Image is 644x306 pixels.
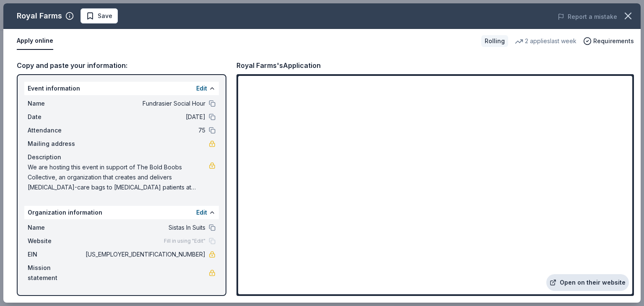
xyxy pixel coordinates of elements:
div: Rolling [481,35,508,47]
span: Mailing address [28,139,84,149]
button: Edit [196,83,207,93]
button: Requirements [583,36,634,46]
div: Organization information [24,206,219,219]
div: Royal Farms's Application [236,60,321,71]
div: Event information [24,82,219,95]
span: Fill in using "Edit" [164,238,205,244]
span: Fundrasier Social Hour [84,99,205,109]
span: Name [28,99,84,109]
span: Requirements [593,36,634,46]
span: Name [28,223,84,233]
button: Apply online [17,32,53,50]
span: Sistas In Suits [84,223,205,233]
div: Royal Farms [17,9,62,23]
span: Website [28,236,84,246]
button: Edit [196,207,207,218]
div: Copy and paste your information: [17,60,226,71]
button: Save [80,8,118,23]
span: Date [28,112,84,122]
span: Mission statement [28,263,84,283]
button: Report a mistake [558,12,617,22]
div: Description [28,152,216,162]
span: [DATE] [84,112,205,122]
div: 2 applies last week [515,36,576,46]
span: Attendance [28,125,84,135]
span: 75 [84,125,205,135]
a: Open on their website [546,274,629,291]
span: We are hosting this event in support of The Bold Boobs Collective, an organization that creates a... [28,162,209,192]
span: EIN [28,249,84,259]
span: Save [98,11,112,21]
span: [US_EMPLOYER_IDENTIFICATION_NUMBER] [84,249,205,259]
